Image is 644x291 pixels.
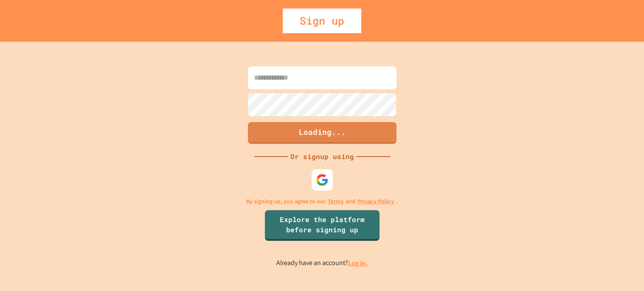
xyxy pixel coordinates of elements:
[288,151,356,162] div: Or signup using
[265,210,380,241] a: Explore the platform before signing up
[316,174,329,186] img: google-icon.svg
[348,259,368,268] a: Log in.
[248,122,397,144] button: Loading...
[283,9,361,33] div: Sign up
[357,197,394,206] a: Privacy Policy
[276,258,368,268] p: Already have an account?
[246,197,398,206] p: By signing up, you agree to our and .
[328,197,343,206] a: Terms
